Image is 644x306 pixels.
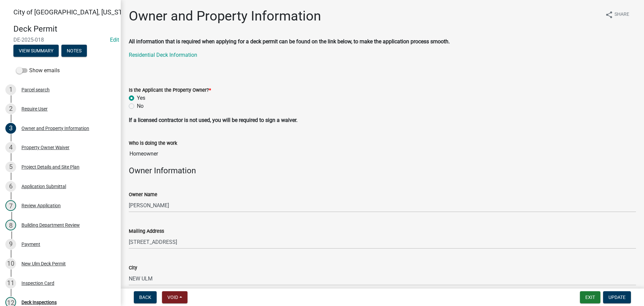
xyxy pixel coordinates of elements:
label: No [137,102,144,110]
span: Void [167,295,178,300]
div: Property Owner Waiver [21,145,69,150]
button: Exit [580,291,600,303]
button: Notes [61,45,87,57]
span: Share [614,11,629,19]
div: 5 [5,162,16,172]
h4: Deck Permit [13,24,115,34]
span: City of [GEOGRAPHIC_DATA], [US_STATE] [13,8,136,16]
wm-modal-confirm: Edit Application Number [110,37,119,43]
button: View Summary [13,45,59,57]
div: 9 [5,239,16,250]
div: New Ulm Deck Permit [21,261,66,266]
div: Payment [21,242,40,247]
h4: Owner Information [129,166,636,176]
div: 6 [5,181,16,192]
div: 3 [5,123,16,134]
div: Parcel search [21,87,50,92]
div: Owner and Property Information [21,126,89,131]
div: Building Department Review [21,223,80,227]
div: 4 [5,142,16,153]
div: 7 [5,200,16,211]
label: Is the Applicant the Property Owner? [129,88,211,93]
button: Back [134,291,157,303]
span: DE-2025-018 [13,37,107,43]
button: shareShare [600,8,635,21]
div: Inspection Card [21,281,54,286]
label: Who is doing the work [129,141,177,146]
label: Yes [137,94,145,102]
a: Edit [110,37,119,43]
label: City [129,266,137,270]
span: Update [608,295,626,300]
label: Show emails [16,67,60,75]
strong: All information that is required when applying for a deck permit can be found on the link below, ... [129,38,450,45]
span: Back [139,295,151,300]
div: 1 [5,84,16,95]
div: 10 [5,258,16,269]
div: 11 [5,278,16,289]
h1: Owner and Property Information [129,8,321,24]
div: Deck Inspections [21,300,57,305]
div: 2 [5,103,16,114]
i: share [605,11,613,19]
wm-modal-confirm: Summary [13,48,59,54]
div: Project Details and Site Plan [21,165,79,169]
wm-modal-confirm: Notes [61,48,87,54]
div: Application Submittal [21,184,66,189]
label: Owner Name [129,192,157,197]
a: Residential Deck Information [129,52,197,58]
strong: If a licensed contractor is not used, you will be required to sign a waiver. [129,117,298,123]
button: Void [162,291,187,303]
button: Update [603,291,631,303]
label: Mailing Address [129,229,164,234]
div: 8 [5,220,16,230]
div: Review Application [21,203,61,208]
div: Require User [21,106,48,111]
